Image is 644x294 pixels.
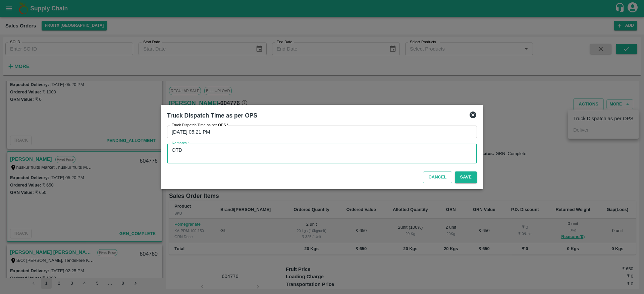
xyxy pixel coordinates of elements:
b: Truck Dispatch Time as per OPS [167,112,257,119]
button: Save [455,171,477,183]
button: Cancel [423,171,452,183]
textarea: OTD [172,147,472,161]
input: Choose date, selected date is Sep 13, 2025 [167,126,472,138]
label: Truck Dispatch Time as per OPS [172,123,228,128]
label: Remarks [172,141,189,146]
